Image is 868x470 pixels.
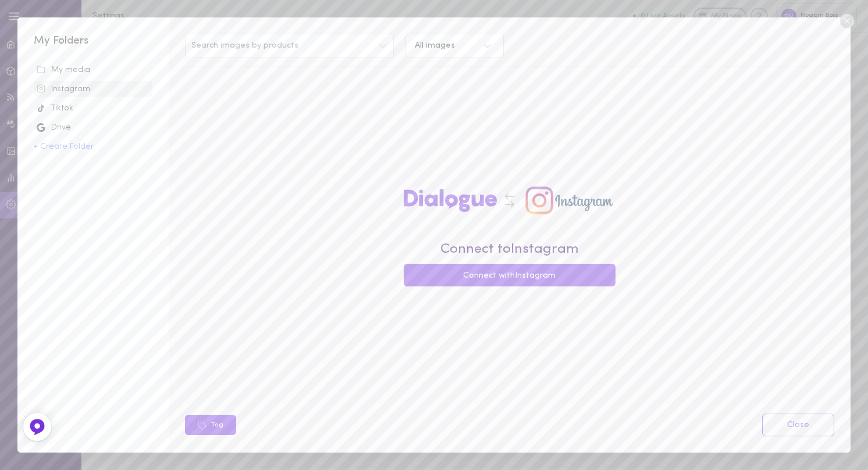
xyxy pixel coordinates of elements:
div: Instagram [37,84,150,95]
button: Connect withInstagram [404,264,616,286]
a: Close [762,414,834,436]
img: instagram-icon.svg [522,177,616,224]
div: Tiktok [37,103,150,114]
img: Feedback Button [29,418,46,436]
span: My Folders [34,35,89,46]
div: Drive [37,122,150,134]
span: unsorted [34,62,152,78]
img: logo-1.svg [404,177,497,224]
div: Search images by productsAll imagesConnect toInstagramConnect withInstagramTagClose [169,17,850,452]
span: Search images by products [191,42,298,50]
button: + Create Folder [34,143,94,151]
button: Tag [185,415,236,435]
h2: Connect to Instagram [404,235,616,264]
div: All images [415,42,455,50]
div: My media [37,64,150,76]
